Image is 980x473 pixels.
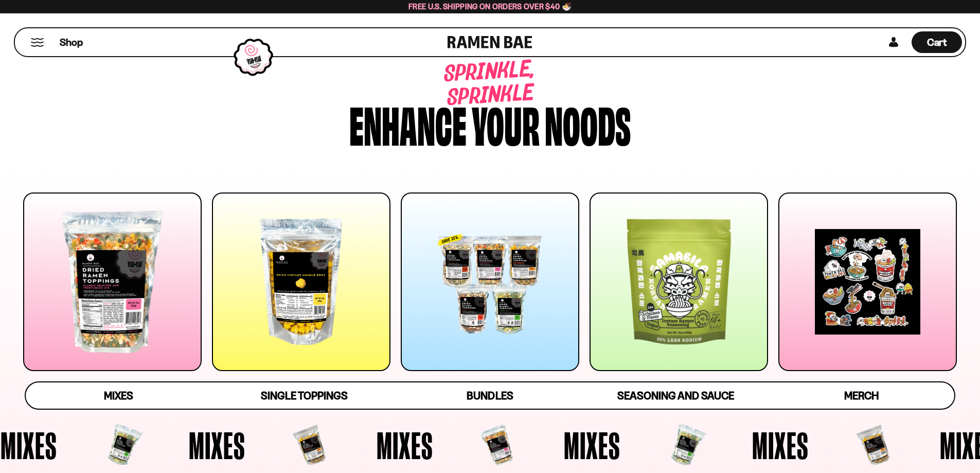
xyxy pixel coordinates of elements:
a: Bundles [397,382,583,409]
span: Mixes [104,389,133,402]
span: Mixes [277,426,333,464]
a: Single Toppings [211,382,397,409]
button: Mobile Menu Trigger [30,38,44,47]
span: Mixes [653,426,709,464]
a: Mixes [26,382,211,409]
div: Enhance [349,99,467,148]
a: Shop [60,31,83,53]
div: noods [545,99,631,148]
span: Cart [927,36,947,48]
span: Mixes [840,426,897,464]
span: Mixes [89,426,146,464]
span: Free U.S. Shipping on Orders over $40 🍜 [408,2,572,11]
a: Seasoning and Sauce [583,382,769,409]
a: Merch [769,382,954,409]
span: Merch [844,389,879,402]
div: your [472,99,540,148]
span: Seasoning and Sauce [617,389,734,402]
a: Cart [912,28,962,56]
span: Single Toppings [261,389,348,402]
span: Bundles [467,389,513,402]
span: Shop [60,36,83,49]
span: Mixes [464,426,521,464]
